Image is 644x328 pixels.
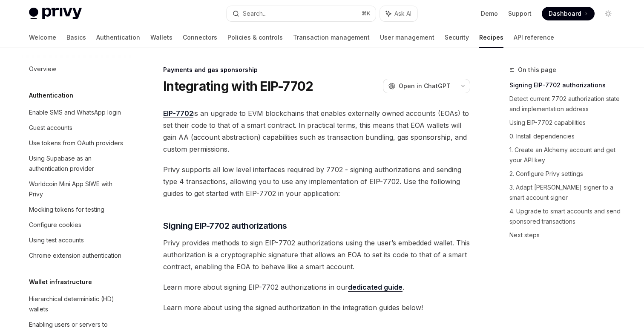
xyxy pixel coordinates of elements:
img: light logo [29,8,82,20]
button: Ask AI [380,6,417,21]
span: ⌘ K [362,10,371,17]
a: Use tokens from OAuth providers [22,135,131,151]
a: Enable SMS and WhatsApp login [22,105,131,120]
a: Using Supabase as an authentication provider [22,151,131,176]
button: Toggle dark mode [601,7,615,20]
span: Learn more about signing EIP-7702 authorizations in our . [163,281,470,293]
a: Authentication [96,27,140,48]
a: Welcome [29,27,56,48]
div: Worldcoin Mini App SIWE with Privy [29,179,126,199]
span: Privy supports all low level interfaces required by 7702 - signing authorizations and sending typ... [163,164,470,199]
a: Basics [66,27,86,48]
h5: Authentication [29,90,73,101]
span: Ask AI [394,9,411,18]
div: Chrome extension authentication [29,250,121,261]
h1: Integrating with EIP-7702 [163,78,313,94]
span: On this page [518,65,556,75]
a: Connectors [183,27,217,48]
button: Open in ChatGPT [383,79,456,93]
span: Signing EIP-7702 authorizations [163,220,287,232]
a: Support [508,9,532,18]
div: Configure cookies [29,220,81,230]
a: dedicated guide [348,283,402,292]
a: Signing EIP-7702 authorizations [509,78,622,92]
a: Guest accounts [22,120,131,135]
a: 3. Adapt [PERSON_NAME] signer to a smart account signer [509,181,622,204]
button: Search...⌘K [227,6,376,21]
span: Open in ChatGPT [399,82,451,90]
a: Security [445,27,469,48]
a: Demo [481,9,498,18]
div: Using test accounts [29,235,84,245]
div: Enable SMS and WhatsApp login [29,107,121,118]
div: Overview [29,64,56,74]
a: 4. Upgrade to smart accounts and send sponsored transactions [509,204,622,228]
span: Learn more about using the signed authorization in the integration guides below! [163,302,470,314]
div: Using Supabase as an authentication provider [29,153,126,174]
a: Overview [22,61,131,77]
a: Policies & controls [227,27,283,48]
div: Payments and gas sponsorship [163,66,470,74]
a: Mocking tokens for testing [22,202,131,217]
a: 2. Configure Privy settings [509,167,622,181]
span: Dashboard [549,9,581,18]
a: EIP-7702 [163,109,193,118]
div: Use tokens from OAuth providers [29,138,123,148]
a: Configure cookies [22,217,131,233]
div: Guest accounts [29,123,72,133]
a: Transaction management [293,27,370,48]
div: Mocking tokens for testing [29,204,104,215]
span: Privy provides methods to sign EIP-7702 authorizations using the user’s embedded wallet. This aut... [163,237,470,273]
div: Search... [243,9,267,19]
a: Detect current 7702 authorization state and implementation address [509,92,622,116]
a: Dashboard [542,7,595,20]
a: API reference [514,27,554,48]
div: Hierarchical deterministic (HD) wallets [29,294,126,314]
a: Chrome extension authentication [22,248,131,263]
a: Using EIP-7702 capabilities [509,116,622,129]
a: User management [380,27,434,48]
a: Using test accounts [22,233,131,248]
a: Worldcoin Mini App SIWE with Privy [22,176,131,202]
a: Wallets [150,27,172,48]
span: is an upgrade to EVM blockchains that enables externally owned accounts (EOAs) to set their code ... [163,107,470,155]
a: Hierarchical deterministic (HD) wallets [22,291,131,317]
a: Next steps [509,228,622,242]
a: 0. Install dependencies [509,129,622,143]
h5: Wallet infrastructure [29,277,92,287]
a: 1. Create an Alchemy account and get your API key [509,143,622,167]
a: Recipes [479,27,503,48]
